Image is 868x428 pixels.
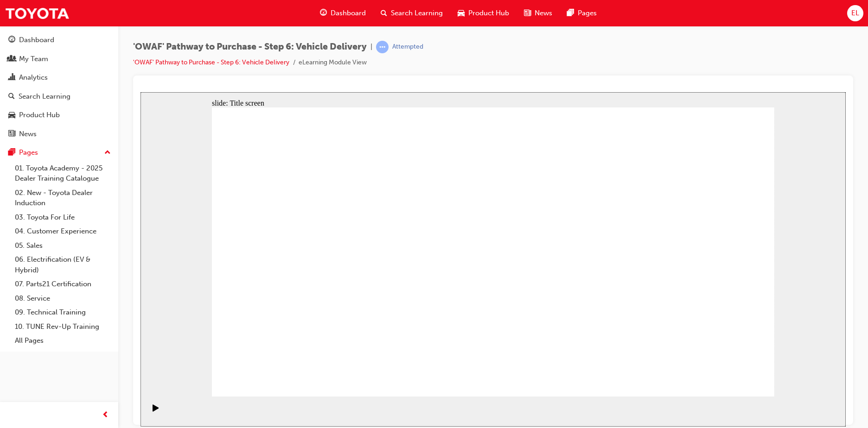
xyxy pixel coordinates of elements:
span: guage-icon [8,36,15,44]
span: chart-icon [8,74,15,82]
a: 01. Toyota Academy - 2025 Dealer Training Catalogue [11,161,115,186]
a: Dashboard [4,31,115,49]
button: Pages [4,144,115,161]
span: car-icon [8,111,15,120]
li: eLearning Module View [299,57,367,68]
div: Analytics [19,72,48,83]
div: Search Learning [19,91,70,102]
a: Product Hub [4,107,115,124]
div: Attempted [392,43,423,51]
div: playback controls [5,304,20,334]
a: 09. Technical Training [11,305,115,320]
a: 03. Toyota For Life [11,210,115,225]
a: 04. Customer Experience [11,224,115,239]
span: news-icon [8,130,15,138]
a: All Pages [11,334,115,348]
a: 07. Parts21 Certification [11,277,115,291]
a: pages-iconPages [560,4,604,23]
span: pages-icon [8,149,15,157]
span: car-icon [458,7,465,19]
a: News [4,126,115,143]
span: guage-icon [320,7,327,19]
a: 10. TUNE Rev-Up Training [11,320,115,334]
div: Product Hub [19,110,60,120]
span: Pages [578,8,597,19]
span: up-icon [104,147,111,159]
span: 'OWAF' Pathway to Purchase - Step 6: Vehicle Delivery [133,42,367,52]
div: My Team [19,54,48,64]
span: people-icon [8,55,15,63]
a: Search Learning [4,88,115,105]
a: guage-iconDashboard [313,4,373,23]
span: EL [851,8,859,19]
a: news-iconNews [517,4,560,23]
span: news-icon [524,7,531,19]
span: pages-icon [567,7,574,19]
a: 06. Electrification (EV & Hybrid) [11,252,115,277]
div: Pages [19,147,38,158]
a: car-iconProduct Hub [450,4,517,23]
span: Product Hub [468,8,509,19]
span: search-icon [8,93,15,101]
span: | [370,42,372,52]
span: Dashboard [331,8,366,19]
img: Trak [5,3,70,24]
a: 'OWAF' Pathway to Purchase - Step 6: Vehicle Delivery [133,58,289,66]
button: DashboardMy TeamAnalyticsSearch LearningProduct HubNews [4,30,115,144]
span: prev-icon [102,409,109,421]
a: 08. Service [11,291,115,306]
a: Analytics [4,69,115,86]
a: My Team [4,50,115,68]
a: 02. New - Toyota Dealer Induction [11,186,115,210]
a: 05. Sales [11,239,115,253]
div: News [19,129,37,139]
button: Play (Ctrl+Alt+P) [5,312,20,327]
span: search-icon [381,7,387,19]
span: learningRecordVerb_ATTEMPT-icon [376,41,389,53]
div: Dashboard [19,35,54,45]
a: search-iconSearch Learning [373,4,450,23]
span: Search Learning [391,8,443,19]
button: EL [847,5,863,21]
span: News [535,8,552,19]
